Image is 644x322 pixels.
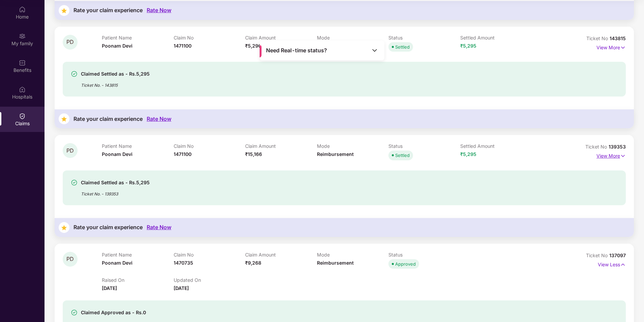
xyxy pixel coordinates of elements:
[174,260,193,266] span: 1470735
[174,43,192,49] span: 1471100
[174,151,192,157] span: 1471100
[596,42,626,51] p: View More
[317,252,389,258] p: Mode
[19,6,26,13] img: svg+xml;base64,PHN2ZyBpZD0iSG9tZSIgeG1sbnM9Imh0dHA6Ly93d3cudzMub3JnLzIwMDAvc3ZnIiB3aWR0aD0iMjAiIG...
[609,252,626,258] span: 137097
[102,285,117,291] span: [DATE]
[74,116,143,122] div: Rate your claim experience
[586,252,609,258] span: Ticket No
[71,309,78,316] img: svg+xml;base64,PHN2ZyBpZD0iU3VjY2Vzcy0zMngzMiIgeG1sbnM9Imh0dHA6Ly93d3cudzMub3JnLzIwMDAvc3ZnIiB3aW...
[174,143,245,149] p: Claim No
[610,35,626,41] span: 143815
[102,43,133,49] span: Poonam Devi
[586,35,610,41] span: Ticket No
[66,39,74,45] span: PD
[74,224,143,231] div: Rate your claim experience
[174,35,245,41] p: Claim No
[102,35,174,41] p: Patient Name
[266,47,327,54] span: Need Real-time status?
[317,151,354,157] span: Reimbursement
[245,151,262,157] span: ₹15,166
[395,261,416,267] div: Approved
[19,113,26,119] img: svg+xml;base64,PHN2ZyBpZD0iQ2xhaW0iIHhtbG5zPSJodHRwOi8vd3d3LnczLm9yZy8yMDAwL3N2ZyIgd2lkdGg9IjIwIi...
[81,78,150,88] div: Ticket No. - 143815
[102,151,133,157] span: Poonam Devi
[59,222,69,233] img: svg+xml;base64,PHN2ZyB4bWxucz0iaHR0cDovL3d3dy53My5vcmcvMjAwMC9zdmciIHdpZHRoPSIzNyIgaGVpZ2h0PSIzNy...
[388,35,460,41] p: Status
[460,143,532,149] p: Settled Amount
[174,252,245,258] p: Claim No
[598,259,626,268] p: View Less
[388,252,460,258] p: Status
[147,7,171,14] div: Rate Now
[81,179,150,187] div: Claimed Settled as - Rs.5,295
[245,35,317,41] p: Claim Amount
[585,144,609,150] span: Ticket No
[609,144,626,150] span: 139353
[81,308,146,317] div: Claimed Approved as - Rs.0
[19,86,26,93] img: svg+xml;base64,PHN2ZyBpZD0iSG9zcGl0YWxzIiB4bWxucz0iaHR0cDovL3d3dy53My5vcmcvMjAwMC9zdmciIHdpZHRoPS...
[245,143,317,149] p: Claim Amount
[620,152,626,160] img: svg+xml;base64,PHN2ZyB4bWxucz0iaHR0cDovL3d3dy53My5vcmcvMjAwMC9zdmciIHdpZHRoPSIxNyIgaGVpZ2h0PSIxNy...
[174,285,189,291] span: [DATE]
[81,187,150,197] div: Ticket No. - 139353
[81,70,150,78] div: Claimed Settled as - Rs.5,295
[317,143,389,149] p: Mode
[174,277,245,283] p: Updated On
[596,151,626,160] p: View More
[395,152,410,159] div: Settled
[102,277,174,283] p: Raised On
[371,47,378,54] img: Toggle Icon
[102,260,133,266] span: Poonam Devi
[66,256,74,262] span: PD
[71,71,78,77] img: svg+xml;base64,PHN2ZyBpZD0iU3VjY2Vzcy0zMngzMiIgeG1sbnM9Imh0dHA6Ly93d3cudzMub3JnLzIwMDAvc3ZnIiB3aW...
[460,43,476,49] span: ₹5,295
[317,260,354,266] span: Reimbursement
[147,116,171,122] div: Rate Now
[620,44,626,51] img: svg+xml;base64,PHN2ZyB4bWxucz0iaHR0cDovL3d3dy53My5vcmcvMjAwMC9zdmciIHdpZHRoPSIxNyIgaGVpZ2h0PSIxNy...
[102,252,174,258] p: Patient Name
[66,148,74,154] span: PD
[245,260,261,266] span: ₹9,268
[19,59,26,66] img: svg+xml;base64,PHN2ZyBpZD0iQmVuZWZpdHMiIHhtbG5zPSJodHRwOi8vd3d3LnczLm9yZy8yMDAwL3N2ZyIgd2lkdGg9Ij...
[245,252,317,258] p: Claim Amount
[102,143,174,149] p: Patient Name
[395,44,410,50] div: Settled
[74,7,143,14] div: Rate your claim experience
[59,113,69,124] img: svg+xml;base64,PHN2ZyB4bWxucz0iaHR0cDovL3d3dy53My5vcmcvMjAwMC9zdmciIHdpZHRoPSIzNyIgaGVpZ2h0PSIzNy...
[245,43,261,49] span: ₹5,296
[460,35,532,41] p: Settled Amount
[620,261,626,268] img: svg+xml;base64,PHN2ZyB4bWxucz0iaHR0cDovL3d3dy53My5vcmcvMjAwMC9zdmciIHdpZHRoPSIxNyIgaGVpZ2h0PSIxNy...
[19,33,26,39] img: svg+xml;base64,PHN2ZyB3aWR0aD0iMjAiIGhlaWdodD0iMjAiIHZpZXdCb3g9IjAgMCAyMCAyMCIgZmlsbD0ibm9uZSIgeG...
[147,224,171,231] div: Rate Now
[71,179,78,186] img: svg+xml;base64,PHN2ZyBpZD0iU3VjY2Vzcy0zMngzMiIgeG1sbnM9Imh0dHA6Ly93d3cudzMub3JnLzIwMDAvc3ZnIiB3aW...
[460,151,476,157] span: ₹5,295
[317,35,389,41] p: Mode
[59,5,69,16] img: svg+xml;base64,PHN2ZyB4bWxucz0iaHR0cDovL3d3dy53My5vcmcvMjAwMC9zdmciIHdpZHRoPSIzNyIgaGVpZ2h0PSIzNy...
[388,143,460,149] p: Status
